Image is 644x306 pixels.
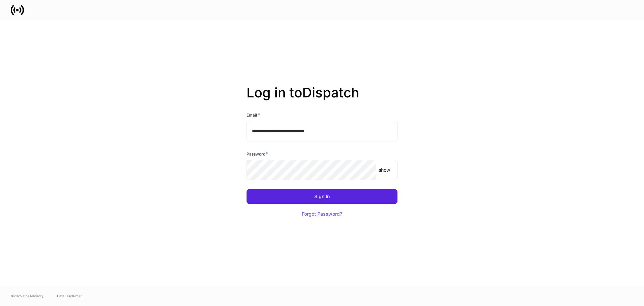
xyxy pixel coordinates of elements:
button: Sign In [247,189,397,204]
div: Sign In [314,194,330,199]
div: Forgot Password? [302,212,342,216]
a: Data Disclaimer [57,293,82,299]
span: © 2025 OneAdvisory [11,293,44,299]
p: show [379,167,390,173]
h2: Log in to Dispatch [247,85,397,112]
h6: Email [247,112,260,118]
h6: Password [247,150,268,157]
button: Forgot Password? [293,207,351,221]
